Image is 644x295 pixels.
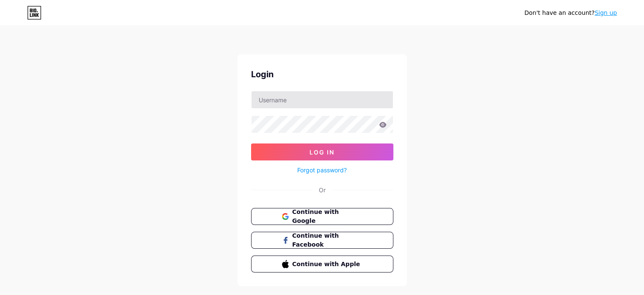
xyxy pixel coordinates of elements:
a: Forgot password? [297,166,347,174]
input: Username [252,91,393,108]
button: Continue with Facebook [251,232,393,249]
span: Log In [310,149,334,156]
div: Login [251,68,393,81]
button: Log In [251,143,393,160]
a: Sign up [594,9,617,16]
button: Continue with Apple [251,256,393,273]
span: Continue with Facebook [292,231,362,249]
span: Continue with Apple [292,260,362,269]
div: Or [319,185,326,194]
span: Continue with Google [292,208,362,225]
button: Continue with Google [251,208,393,225]
div: Don't have an account? [524,8,617,17]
